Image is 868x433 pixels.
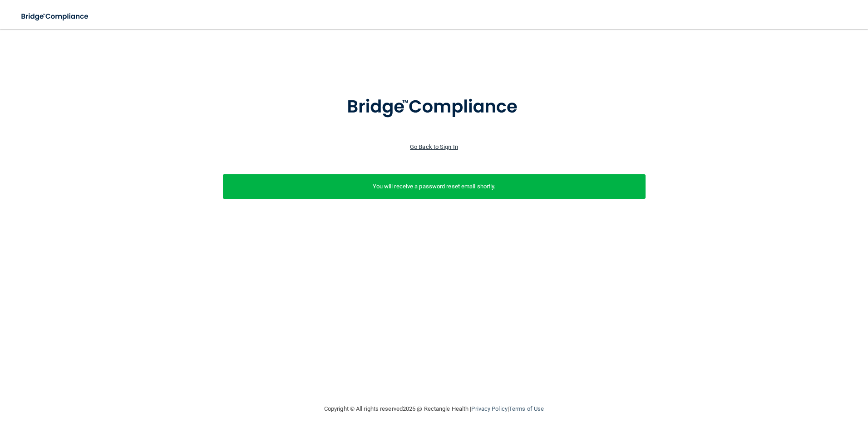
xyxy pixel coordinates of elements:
p: You will receive a password reset email shortly. [230,181,639,192]
div: Copyright © All rights reserved 2025 @ Rectangle Health | | [268,394,600,423]
a: Privacy Policy [471,405,507,412]
img: bridge_compliance_login_screen.278c3ca4.svg [328,84,540,131]
iframe: Drift Widget Chat Controller [711,369,857,405]
img: bridge_compliance_login_screen.278c3ca4.svg [14,7,97,26]
a: Terms of Use [509,405,544,412]
a: Go Back to Sign In [410,143,458,150]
